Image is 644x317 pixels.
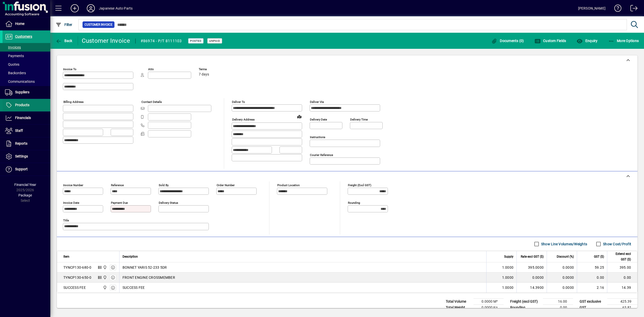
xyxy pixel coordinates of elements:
td: 0.00 [577,272,607,283]
span: GST ($) [594,254,604,259]
td: 14.39 [607,283,637,293]
label: Show Line Volumes/Weights [540,242,587,247]
mat-label: Rounding [348,201,360,205]
div: #86974 - P/T 8111103 [141,37,182,45]
span: Central [102,275,107,280]
span: 1.0000 [502,285,514,290]
span: Supply [504,254,513,259]
span: FRONT ENGINE CROSSMEMBER [123,275,175,280]
mat-label: Payment due [111,201,128,205]
span: Home [15,22,24,26]
mat-label: Reference [111,183,124,187]
button: Custom Fields [533,36,568,45]
td: 0.0000 M³ [473,299,504,305]
button: Add [67,4,83,13]
span: Payments [5,54,24,58]
a: Suppliers [3,86,50,99]
button: Profile [83,4,99,13]
a: Payments [3,52,50,60]
button: Enquiry [575,36,599,45]
span: Staff [15,129,23,133]
div: 395.0000 [520,265,544,270]
a: Reports [3,137,50,150]
span: Central [102,285,107,290]
div: Japanese Auto Parts [99,4,133,12]
mat-label: Sold by [159,183,169,187]
a: Financials [3,112,50,124]
span: Financial Year [14,183,36,187]
mat-label: Delivery status [159,201,178,205]
td: 425.39 [607,299,637,305]
a: Communications [3,77,50,86]
a: Invoices [3,43,50,52]
span: Extend excl GST ($) [610,251,631,262]
span: Package [18,193,32,197]
span: Filter [56,23,72,27]
td: 16.00 [543,299,573,305]
div: 14.3900 [520,285,544,290]
span: 1.0000 [502,265,514,270]
td: 0.00 [543,305,573,311]
span: SUCCESS FEE [123,285,145,290]
span: 1.0000 [502,275,514,280]
span: Products [15,103,29,107]
td: Total Weight [443,305,473,311]
a: Staff [3,125,50,137]
td: 63.81 [607,305,637,311]
span: Discount (%) [557,254,574,259]
td: 59.25 [577,262,607,272]
div: Customer Invoice [82,37,130,45]
mat-label: Deliver To [232,100,245,104]
span: Unpaid [209,39,220,43]
span: Item [63,254,69,259]
div: TYNCP130-680-0 [63,265,92,270]
mat-label: Attn [148,67,154,71]
mat-label: Courier Reference [310,153,333,157]
span: Reports [15,141,27,145]
span: Invoices [5,45,21,49]
button: More Options [607,36,640,45]
a: View on map [295,112,303,121]
td: 0.0000 [547,262,577,272]
a: Products [3,99,50,111]
mat-label: Instructions [310,135,325,139]
span: Settings [15,154,28,158]
mat-label: Invoice number [63,183,83,187]
div: [PERSON_NAME] [578,4,606,12]
span: Documents (0) [491,39,524,43]
span: Custom Fields [535,39,566,43]
span: Rate excl GST ($) [521,254,544,259]
td: Rounding [508,305,543,311]
span: Financials [15,116,31,120]
mat-label: Delivery time [350,118,368,121]
span: Central [102,265,107,270]
td: 2.16 [577,283,607,293]
td: Freight (excl GST) [508,299,543,305]
span: BONNET YARIS 52-233 5DR [123,265,167,270]
a: Quotes [3,60,50,69]
a: Knowledge Base [611,1,622,17]
span: Suppliers [15,90,29,94]
td: 0.0000 Kg [473,305,504,311]
mat-label: Title [63,219,69,222]
a: Settings [3,150,50,163]
a: Home [3,18,50,30]
td: GST [577,305,607,311]
span: Customer Invoice [85,22,112,27]
td: Total Volume [443,299,473,305]
td: 0.00 [607,272,637,283]
span: Posted [190,39,202,43]
span: Customers [15,34,32,38]
mat-label: Freight (excl GST) [348,183,371,187]
mat-label: Product location [277,183,300,187]
button: Documents (0) [490,36,525,45]
span: Quotes [5,62,19,66]
mat-label: Delivery date [310,118,327,121]
a: Support [3,163,50,176]
span: Back [56,39,72,43]
td: 0.0000 [547,283,577,293]
span: Description [123,254,138,259]
div: SUCCESS FEE [63,285,86,290]
span: Communications [5,80,35,84]
a: Backorders [3,69,50,77]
